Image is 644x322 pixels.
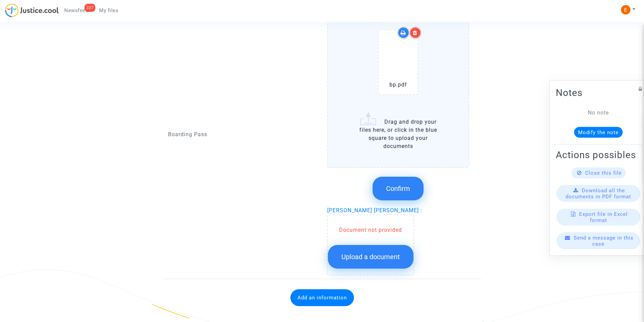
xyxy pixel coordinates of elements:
img: ACg8ocIeiFvHKe4dA5oeRFd_CiCnuxWUEc1A2wYhRJE3TTWt=s96-c [621,5,630,15]
span: Upload a document [341,253,400,261]
div: 337 [85,4,96,12]
button: Modify the note [574,127,623,138]
button: Upload a document [328,245,413,269]
div: Document not provided [328,226,413,234]
span: Newsfeed [64,7,88,14]
p: Boarding Pass [168,130,317,139]
span: Send a message in this case [574,234,634,247]
a: My files [94,5,124,16]
h2: Actions possibles [556,149,641,160]
span: My files [99,7,118,14]
a: 337Newsfeed [59,5,94,16]
div: No note [566,108,631,117]
span: Download all the documents in PDF format [566,187,631,199]
span: Confirm [386,184,410,193]
button: Confirm [373,177,424,200]
span: [PERSON_NAME] [PERSON_NAME] : [327,207,422,214]
button: Add an information [290,289,354,306]
span: Export file in Excel format [579,211,628,223]
span: Close this file [585,170,622,176]
img: jc-logo.svg [5,3,59,17]
h2: Notes [556,86,641,98]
